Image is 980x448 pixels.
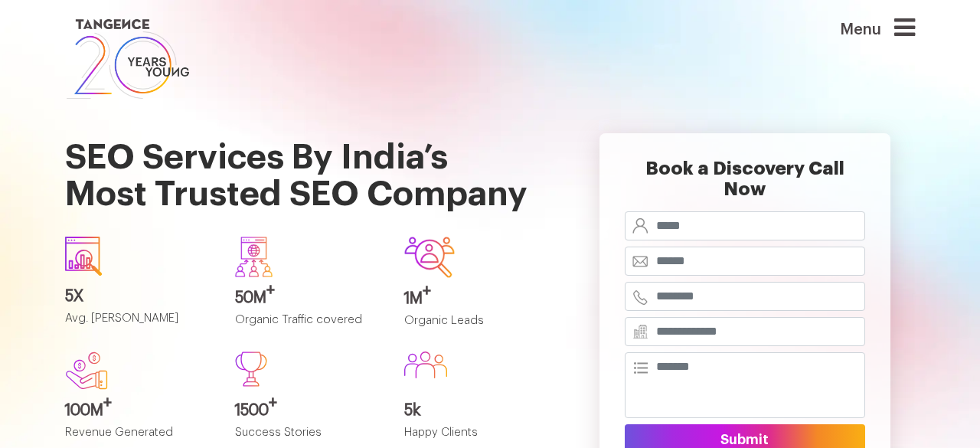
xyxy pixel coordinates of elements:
img: logo SVG [65,15,191,103]
sup: + [269,395,277,410]
img: Group-642.svg [404,237,455,277]
h3: 5k [404,402,551,419]
h1: SEO Services By India’s Most Trusted SEO Company [65,103,551,224]
p: Organic Leads [404,315,551,340]
img: icon1.svg [65,237,102,276]
h3: 50M [235,289,382,306]
p: Organic Traffic covered [235,314,382,339]
h3: 5X [65,288,212,305]
p: Avg. [PERSON_NAME] [65,312,212,338]
h3: 1M [404,290,551,307]
img: Path%20473.svg [235,352,267,387]
img: Group-640.svg [235,237,273,276]
img: new.svg [65,352,108,390]
h3: 100M [65,402,212,419]
sup: + [423,283,431,299]
h2: Book a Discovery Call Now [625,159,865,211]
img: Group%20586.svg [404,352,447,378]
sup: + [103,395,112,410]
h3: 1500 [235,402,382,419]
sup: + [266,283,275,298]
